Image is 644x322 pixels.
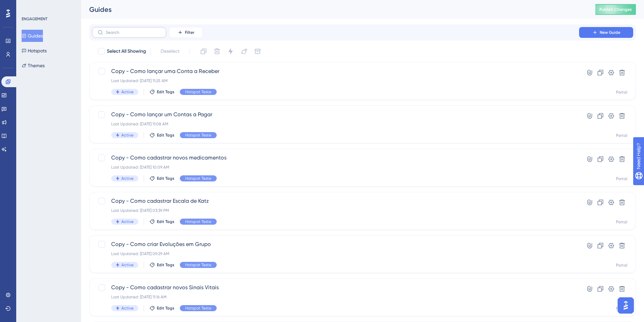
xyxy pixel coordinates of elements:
[600,30,620,35] span: New Guide
[111,197,560,205] span: Copy - Como cadastrar Escala de Katz
[157,132,174,138] span: Edit Tags
[157,262,174,268] span: Edit Tags
[121,262,134,268] span: Active
[111,67,560,75] span: Copy - Como lançar uma Conta a Receber
[616,263,627,268] div: Portal
[22,45,47,57] button: Hotspots
[111,283,560,292] span: Copy - Como cadastrar novos Sinais Vitais
[161,47,180,55] span: Deselect
[121,305,134,311] span: Active
[121,132,134,138] span: Active
[89,5,578,14] div: Guides
[185,262,211,268] span: Hotspot Teste
[616,176,627,181] div: Portal
[157,176,174,181] span: Edit Tags
[111,294,560,300] div: Last Updated: [DATE] 11:16 AM
[185,30,194,35] span: Filter
[185,305,211,311] span: Hotspot Teste
[157,89,174,95] span: Edit Tags
[154,45,186,57] button: Deselect
[107,47,146,55] span: Select All Showing
[616,219,627,225] div: Portal
[22,30,43,42] button: Guides
[149,89,174,95] button: Edit Tags
[579,27,633,38] button: New Guide
[616,90,627,95] div: Portal
[111,165,560,170] div: Last Updated: [DATE] 10:09 AM
[157,305,174,311] span: Edit Tags
[149,132,174,138] button: Edit Tags
[121,89,134,95] span: Active
[157,219,174,224] span: Edit Tags
[106,30,161,35] input: Search
[599,7,632,12] span: Publish Changes
[185,176,211,181] span: Hotspot Teste
[16,2,42,10] span: Need Help?
[595,4,636,15] button: Publish Changes
[149,305,174,311] button: Edit Tags
[111,78,560,83] div: Last Updated: [DATE] 11:25 AM
[111,154,560,162] span: Copy - Como cadastrar novos medicamentos
[185,219,211,224] span: Hotspot Teste
[185,132,211,138] span: Hotspot Teste
[111,110,560,119] span: Copy - Como lançar um Contas a Pagar
[185,89,211,95] span: Hotspot Teste
[111,240,560,248] span: Copy - Como criar Evoluções em Grupo
[616,133,627,138] div: Portal
[111,251,560,256] div: Last Updated: [DATE] 09:29 AM
[111,208,560,213] div: Last Updated: [DATE] 03:39 PM
[111,121,560,127] div: Last Updated: [DATE] 11:08 AM
[121,219,134,224] span: Active
[616,295,636,316] iframe: UserGuiding AI Assistant Launcher
[149,262,174,268] button: Edit Tags
[22,59,45,72] button: Themes
[149,176,174,181] button: Edit Tags
[149,219,174,224] button: Edit Tags
[169,27,203,38] button: Filter
[121,176,134,181] span: Active
[22,16,47,22] div: ENGAGEMENT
